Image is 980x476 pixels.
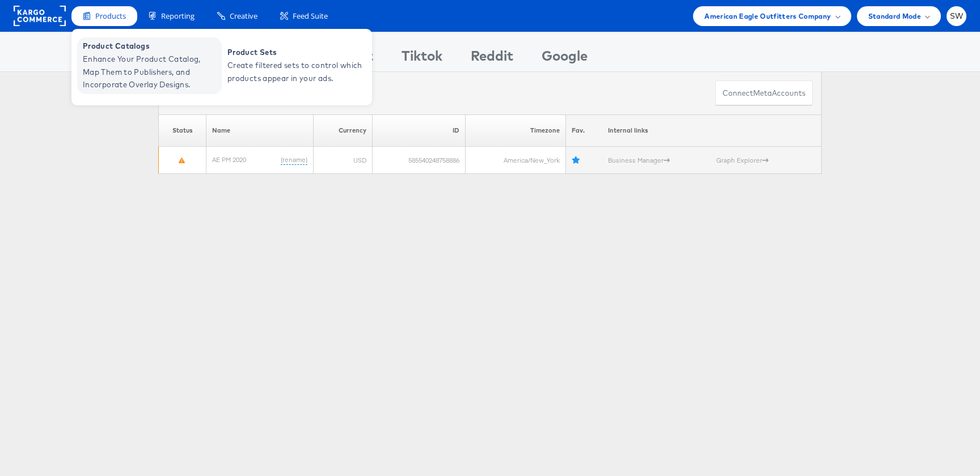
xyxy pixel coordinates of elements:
[227,59,364,85] span: Create filtered sets to control which products appear in your ads.
[212,155,246,164] a: AE PM 2020
[230,11,257,22] span: Creative
[950,12,964,20] span: SW
[293,11,328,22] span: Feed Suite
[206,114,314,147] th: Name
[542,46,588,71] div: Google
[608,156,670,164] a: Business Manager
[83,40,219,53] span: Product Catalogs
[95,11,126,22] span: Products
[465,147,565,174] td: America/New_York
[281,155,307,165] a: (rename)
[222,37,366,94] a: Product Sets Create filtered sets to control which products appear in your ads.
[402,46,442,71] div: Tiktok
[227,46,364,59] span: Product Sets
[314,114,372,147] th: Currency
[465,114,565,147] th: Timezone
[83,53,219,91] span: Enhance Your Product Catalog, Map Them to Publishers, and Incorporate Overlay Designs.
[161,11,195,22] span: Reporting
[159,114,206,147] th: Status
[77,37,222,94] a: Product Catalogs Enhance Your Product Catalog, Map Them to Publishers, and Incorporate Overlay De...
[868,10,921,22] span: Standard Mode
[314,147,372,174] td: USD
[716,156,768,164] a: Graph Explorer
[715,80,813,106] button: ConnectmetaAccounts
[753,88,772,99] span: meta
[471,46,513,71] div: Reddit
[704,10,831,22] span: American Eagle Outfitters Company
[372,114,465,147] th: ID
[372,147,465,174] td: 585540248758886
